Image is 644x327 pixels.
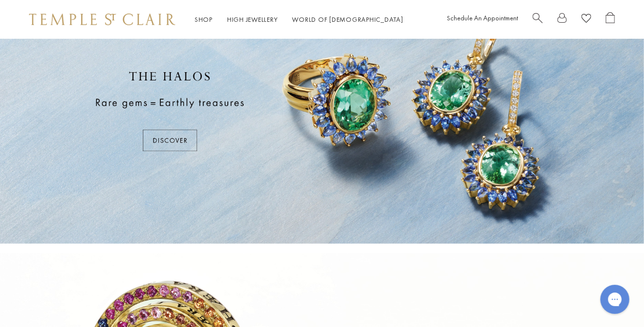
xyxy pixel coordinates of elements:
[447,14,518,22] a: Schedule An Appointment
[292,15,403,24] a: World of [DEMOGRAPHIC_DATA]World of [DEMOGRAPHIC_DATA]
[29,14,175,25] img: Temple St. Clair
[533,12,543,27] a: Search
[195,15,213,24] a: ShopShop
[195,14,403,26] nav: Main navigation
[596,281,634,317] iframe: Gorgias live chat messenger
[582,12,591,27] a: View Wishlist
[227,15,278,24] a: High JewelleryHigh Jewellery
[606,12,615,27] a: Open Shopping Bag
